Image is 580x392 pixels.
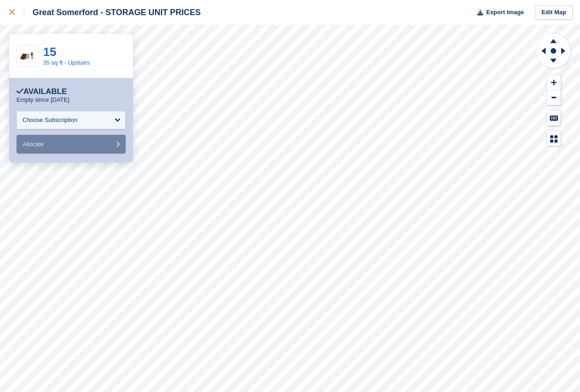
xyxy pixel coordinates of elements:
[17,135,126,154] button: Allocate
[547,110,561,126] button: Keyboard Shortcuts
[472,5,524,20] button: Export Image
[24,7,201,18] div: Great Somerford - STORAGE UNIT PRICES
[22,116,77,125] div: Choose Subscription
[17,96,69,104] p: Empty since [DATE]
[17,51,38,61] img: 35-sqft-storage-unit.png
[43,59,90,66] a: 35 sq ft - Upstairs
[535,5,573,20] a: Edit Map
[22,141,44,148] span: Allocate
[43,45,56,59] a: 15
[17,87,67,96] div: Available
[547,75,561,90] button: Zoom In
[547,131,561,146] button: Map Legend
[486,8,524,17] span: Export Image
[547,90,561,105] button: Zoom Out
